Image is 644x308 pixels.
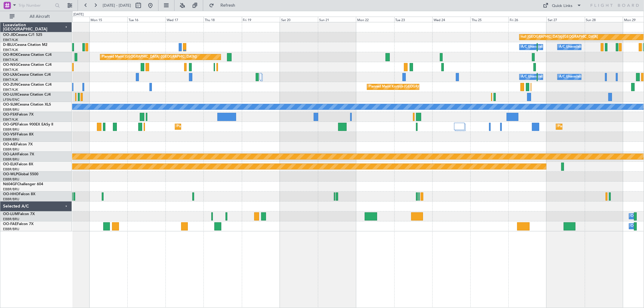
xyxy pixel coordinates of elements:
span: OO-SLM [3,103,18,106]
a: OO-VSFFalcon 8X [3,133,34,136]
span: D-IBLU [3,43,15,47]
div: Mon 22 [356,17,394,22]
a: OO-LUXCessna Citation CJ4 [3,93,51,97]
span: OO-GPE [3,123,17,126]
a: D-IBLUCessna Citation M2 [3,43,47,47]
span: [DATE] - [DATE] [103,3,131,8]
span: All Aircraft [16,14,64,19]
span: OO-HHO [3,192,19,196]
span: N604GF [3,183,17,186]
div: null [GEOGRAPHIC_DATA]-[GEOGRAPHIC_DATA] [521,33,598,42]
span: OO-LXA [3,73,17,77]
a: EBKT/KJK [3,117,18,122]
span: OO-ROK [3,53,18,57]
a: EBBR/BRU [3,197,19,202]
a: OO-ELKFalcon 8X [3,163,33,166]
span: OO-VSF [3,133,17,136]
a: OO-GPEFalcon 900EX EASy II [3,123,53,126]
button: Quick Links [540,1,585,10]
a: OO-LUMFalcon 7X [3,212,35,216]
a: EBKT/KJK [3,38,18,42]
a: EBKT/KJK [3,78,18,82]
span: OO-WLP [3,173,18,176]
button: All Aircraft [7,12,66,21]
a: OO-HHOFalcon 8X [3,192,35,196]
a: EBKT/KJK [3,58,18,62]
div: Sun 28 [585,17,623,22]
a: OO-SLMCessna Citation XLS [3,103,51,106]
div: Sat 27 [546,17,585,22]
span: OO-ZUN [3,83,18,87]
a: EBBR/BRU [3,127,19,132]
div: Quick Links [552,3,573,9]
a: OO-FSXFalcon 7X [3,113,34,116]
div: Tue 16 [127,17,165,22]
a: EBBR/BRU [3,187,19,192]
a: EBBR/BRU [3,217,19,221]
div: Mon 15 [89,17,127,22]
div: Planned Maint [GEOGRAPHIC_DATA] ([GEOGRAPHIC_DATA]) [102,52,197,62]
span: OO-LUX [3,93,17,97]
a: OO-ROKCessna Citation CJ4 [3,53,52,57]
div: Wed 17 [165,17,203,22]
a: EBBR/BRU [3,147,19,152]
a: EBKT/KJK [3,48,18,52]
span: OO-AIE [3,143,16,146]
a: EBBR/BRU [3,167,19,172]
a: EBBR/BRU [3,137,19,142]
div: Wed 24 [432,17,470,22]
a: OO-ZUNCessna Citation CJ4 [3,83,52,87]
a: EBBR/BRU [3,227,19,231]
a: LFSN/ENC [3,97,20,102]
a: OO-FAEFalcon 7X [3,222,34,226]
div: Fri 19 [242,17,280,22]
div: [DATE] [73,12,84,17]
span: OO-LUM [3,212,18,216]
span: OO-JID [3,33,16,37]
div: A/C Unavailable [GEOGRAPHIC_DATA] ([GEOGRAPHIC_DATA] National) [521,43,633,52]
span: OO-FAE [3,222,17,226]
div: Tue 23 [394,17,432,22]
input: Trip Number [18,1,53,10]
div: Thu 18 [203,17,242,22]
div: Planned Maint [GEOGRAPHIC_DATA] ([GEOGRAPHIC_DATA] National) [177,122,286,131]
a: OO-JIDCessna CJ1 525 [3,33,42,37]
div: A/C Unavailable [559,72,584,81]
span: OO-LAH [3,153,18,156]
a: EBKT/KJK [3,68,18,72]
span: OO-ELK [3,163,17,166]
span: Refresh [215,3,241,8]
a: EBBR/BRU [3,157,19,162]
a: OO-NSGCessna Citation CJ4 [3,63,52,67]
div: Sat 20 [280,17,318,22]
span: OO-FSX [3,113,17,116]
a: N604GFChallenger 604 [3,183,43,186]
a: EBBR/BRU [3,177,19,182]
div: Planned Maint Kortrijk-[GEOGRAPHIC_DATA] [369,82,439,91]
span: OO-NSG [3,63,18,67]
a: OO-LXACessna Citation CJ4 [3,73,51,77]
a: OO-LAHFalcon 7X [3,153,34,156]
div: A/C Unavailable [GEOGRAPHIC_DATA] ([GEOGRAPHIC_DATA] National) [521,72,633,81]
div: Sun 21 [318,17,356,22]
div: Fri 26 [508,17,546,22]
div: Thu 25 [470,17,508,22]
a: EBBR/BRU [3,107,19,112]
a: OO-WLPGlobal 5500 [3,173,38,176]
a: EBKT/KJK [3,87,18,92]
button: Refresh [206,1,242,10]
a: OO-AIEFalcon 7X [3,143,33,146]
